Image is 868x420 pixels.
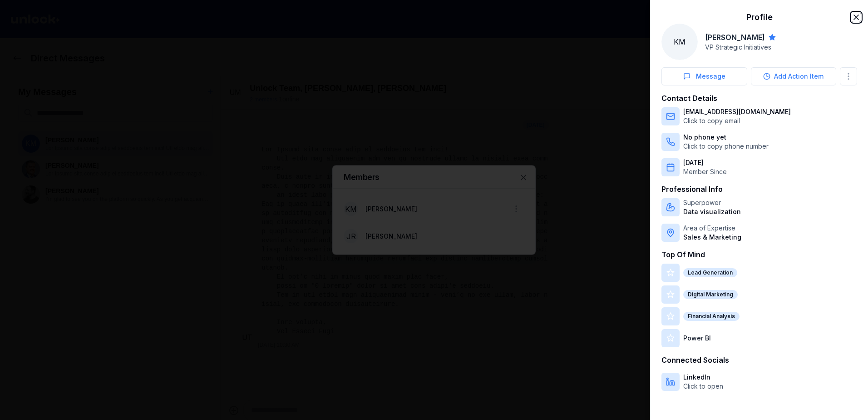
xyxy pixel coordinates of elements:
h2: [PERSON_NAME] [705,32,765,43]
div: Digital Marketing [683,290,738,299]
h2: Profile [661,11,857,24]
h3: Connected Socials [661,355,857,365]
p: Click to open [683,382,723,391]
h3: Top Of Mind [661,249,857,260]
button: Add Action Item [751,67,837,85]
p: Member Since [683,167,727,176]
p: VP Strategic Initiatives [705,43,776,52]
div: Financial Analysis [683,312,740,321]
span: KM [661,24,698,60]
p: Superpower [683,198,741,207]
p: Area of Expertise [683,224,741,233]
p: Data visualization [683,207,741,216]
div: Lead Generation [683,268,737,277]
p: Power BI [683,334,711,343]
button: Message [661,67,747,85]
p: [DATE] [683,158,727,167]
p: Sales & Marketing [683,233,741,242]
p: LinkedIn [683,373,723,382]
p: [EMAIL_ADDRESS][DOMAIN_NAME] [683,107,791,116]
p: Click to copy email [683,116,791,125]
p: No phone yet [683,133,769,142]
h3: Contact Details [661,93,857,104]
h3: Professional Info [661,184,857,195]
p: Click to copy phone number [683,142,769,151]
